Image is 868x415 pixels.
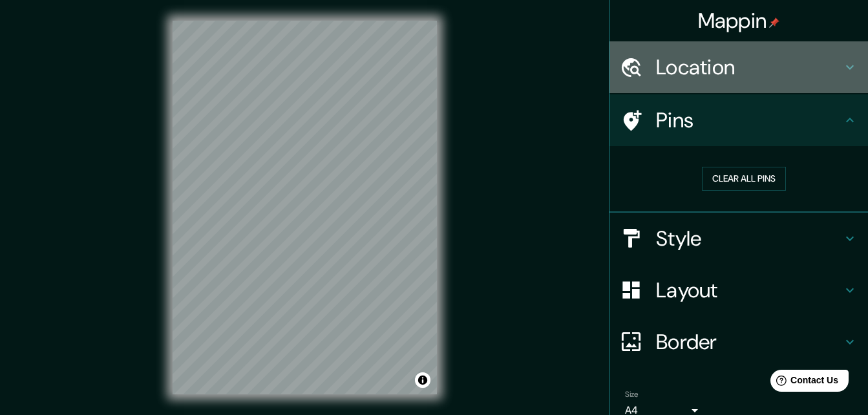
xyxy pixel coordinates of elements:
[698,8,780,34] h4: Mappin
[769,17,779,28] img: pin-icon.png
[625,388,639,399] label: Size
[609,213,868,264] div: Style
[415,372,430,388] button: Toggle attribution
[656,226,842,251] h4: Style
[753,365,854,401] iframe: Help widget launcher
[656,277,842,303] h4: Layout
[656,54,842,80] h4: Location
[656,329,842,355] h4: Border
[609,316,868,368] div: Border
[609,41,868,93] div: Location
[609,264,868,316] div: Layout
[173,21,437,394] canvas: Map
[702,167,786,191] button: Clear all pins
[609,94,868,146] div: Pins
[656,107,842,133] h4: Pins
